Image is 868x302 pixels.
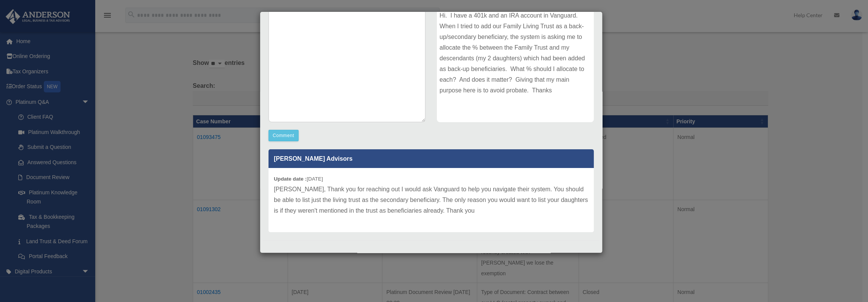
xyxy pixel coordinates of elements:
p: [PERSON_NAME] Advisors [269,149,594,168]
small: [DATE] [274,176,323,182]
b: Update date : [274,176,307,182]
button: Comment [269,130,299,141]
div: Hi. I have a 401k and an IRA account in Vanguard. When I tried to add our Family Living Trust as ... [437,8,594,122]
p: [PERSON_NAME], Thank you for reaching out I would ask Vanguard to help you navigate their system.... [274,184,588,216]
